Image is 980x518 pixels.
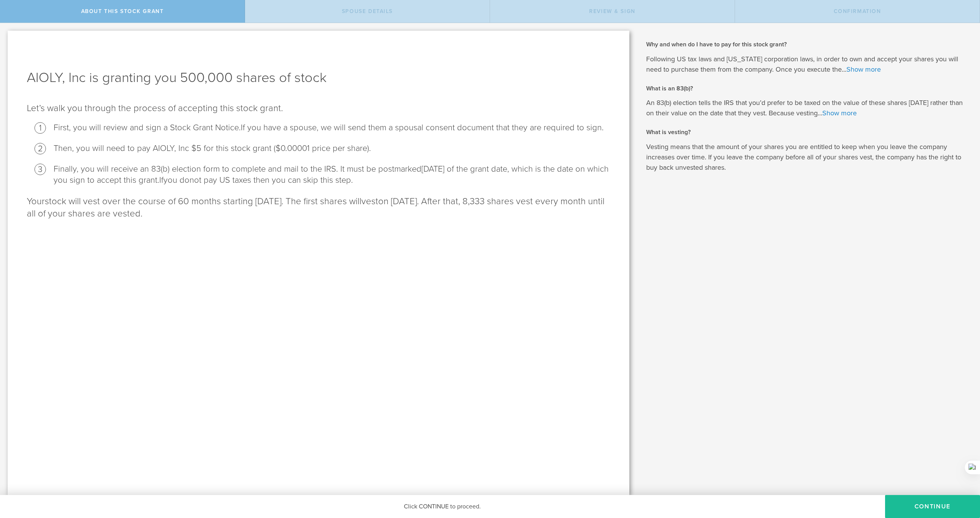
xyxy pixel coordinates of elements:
[342,8,393,15] span: Spouse Details
[646,98,969,118] p: An 83(b) election tells the IRS that you’d prefer to be taxed on the value of these shares [DATE]...
[822,109,857,117] a: Show more
[846,65,881,74] a: Show more
[54,143,610,154] li: Then, you will need to pay AIOLY, Inc $5 for this stock grant ($0.00001 price per share).
[646,84,969,93] h2: What is an 83(b)?
[589,8,635,15] span: Review & Sign
[646,128,969,136] h2: What is vesting?
[163,175,189,185] span: you do
[54,164,610,186] li: Finally, you will receive an 83(b) election form to complete and mail to the IRS . It must be pos...
[81,8,164,15] span: About this stock grant
[646,54,969,75] p: Following US tax laws and [US_STATE] corporation laws, in order to own and accept your shares you...
[27,69,610,87] h1: AIOLY, Inc is granting you 500,000 shares of stock
[361,196,378,207] span: vest
[27,196,45,207] span: Your
[241,123,604,133] span: If you have a spouse, we will send them a spousal consent document that they are required to sign.
[27,195,610,220] p: stock will vest over the course of 60 months starting [DATE]. The first shares will on [DATE]. Af...
[27,102,610,115] p: Let’s walk you through the process of accepting this stock grant .
[834,8,881,15] span: Confirmation
[646,40,969,49] h2: Why and when do I have to pay for this stock grant?
[646,142,969,173] p: Vesting means that the amount of your shares you are entitled to keep when you leave the company ...
[885,495,980,518] button: CONTINUE
[54,122,610,133] li: First, you will review and sign a Stock Grant Notice.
